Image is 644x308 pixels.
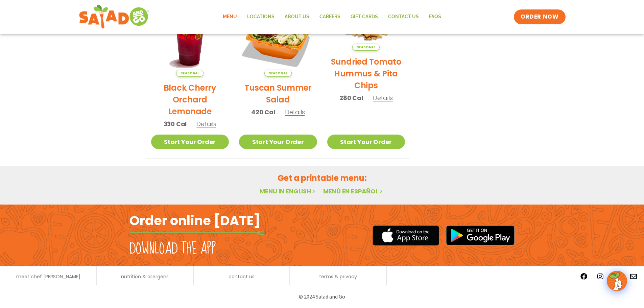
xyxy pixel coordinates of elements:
a: terms & privacy [319,274,357,279]
span: 280 Cal [339,93,363,102]
span: 420 Cal [251,108,275,117]
a: Menu in English [260,187,316,195]
a: About Us [280,9,314,25]
img: new-SAG-logo-768×292 [79,3,150,30]
img: wpChatIcon [607,271,626,290]
img: appstore [373,224,439,246]
h2: Download the app [129,239,216,258]
a: nutrition & allergens [121,274,169,279]
span: Details [373,94,393,102]
a: GIFT CARDS [345,9,383,25]
span: Details [285,108,305,116]
a: FAQs [424,9,446,25]
h2: Black Cherry Orchard Lemonade [151,82,229,117]
a: Menu [218,9,242,25]
img: fork [129,231,265,235]
span: Seasonal [176,70,204,77]
span: Seasonal [352,44,380,51]
h2: Get a printable menu: [146,172,498,184]
h2: Tuscan Summer Salad [239,82,317,105]
a: Start Your Order [151,135,229,149]
a: Start Your Order [327,135,405,149]
img: google_play [446,225,515,245]
a: contact us [229,274,255,279]
span: ORDER NOW [521,13,558,21]
a: Contact Us [383,9,424,25]
span: Details [196,120,216,128]
h2: Order online [DATE] [129,212,260,229]
a: meet chef [PERSON_NAME] [16,274,80,279]
span: Seasonal [264,70,292,77]
a: Menú en español [323,187,384,195]
a: Start Your Order [239,135,317,149]
p: © 2024 Salad and Go [133,292,511,301]
span: 330 Cal [164,119,187,128]
h2: Sundried Tomato Hummus & Pita Chips [327,56,405,91]
a: Careers [314,9,345,25]
a: Locations [242,9,280,25]
nav: Menu [218,9,446,25]
a: ORDER NOW [514,9,565,24]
